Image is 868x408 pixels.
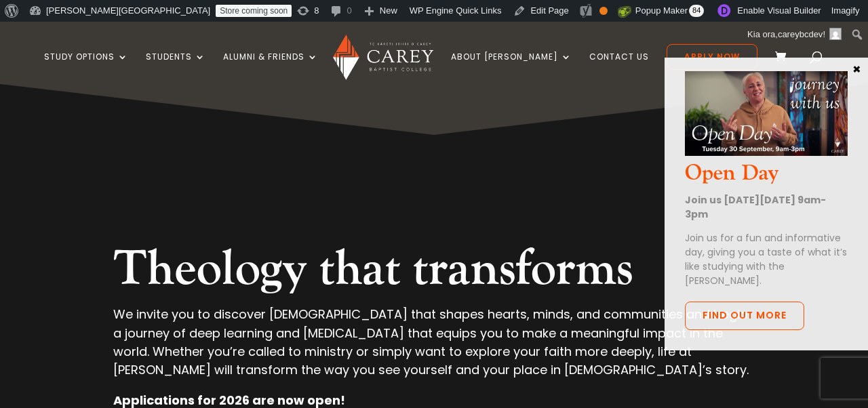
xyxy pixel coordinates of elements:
[685,161,848,193] h3: Open Day
[113,305,755,391] p: We invite you to discover [DEMOGRAPHIC_DATA] that shapes hearts, minds, and communities and begin...
[216,5,292,17] a: Store coming soon
[685,144,848,160] a: Open Day Oct 2025
[333,35,433,80] img: Carey Baptist College
[599,7,608,15] div: OK
[689,5,704,17] span: 84
[589,52,649,84] a: Contact Us
[146,52,205,84] a: Students
[743,24,847,45] a: Kia ora, !
[685,302,804,330] a: Find out more
[113,240,755,305] h2: Theology that transforms
[667,44,757,70] a: Apply Now
[850,62,863,75] button: Close
[44,52,128,84] a: Study Options
[685,231,848,288] p: Join us for a fun and informative day, giving you a taste of what it’s like studying with the [PE...
[685,193,826,221] strong: Join us [DATE][DATE] 9am-3pm
[685,71,848,157] img: Open Day Oct 2025
[778,29,823,39] span: careybcdev
[223,52,318,84] a: Alumni & Friends
[451,52,572,84] a: About [PERSON_NAME]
